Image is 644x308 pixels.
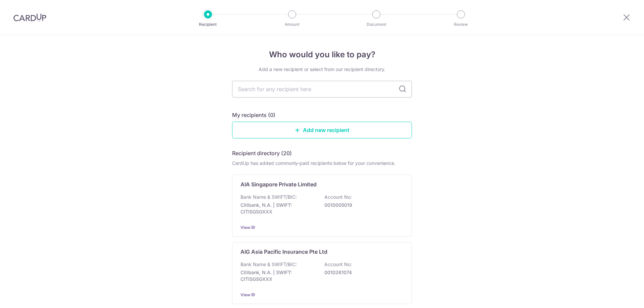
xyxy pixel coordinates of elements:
[324,202,399,208] p: 0010005019
[232,66,412,73] div: Add a new recipient or select from our recipient directory.
[240,180,317,188] p: AIA Singapore Private Limited
[232,160,412,167] div: CardUp has added commonly-paid recipients below for your convenience.
[352,21,401,28] p: Document
[240,194,297,200] p: Bank Name & SWIFT/BIC:
[324,194,352,200] p: Account No:
[324,269,399,276] p: 0010261074
[267,21,317,28] p: Amount
[240,292,250,297] a: View
[232,122,412,138] a: Add new recipient
[599,288,637,305] iframe: Opens a widget where you can find more information
[183,21,233,28] p: Recipient
[232,81,412,98] input: Search for any recipient here
[232,149,292,157] h5: Recipient directory (20)
[324,261,352,268] p: Account No:
[240,248,327,256] p: AIG Asia Pacific Insurance Pte Ltd
[13,13,46,21] img: CardUp
[240,269,316,283] p: Citibank, N.A. | SWIFT: CITISGSGXXX
[232,111,275,119] h5: My recipients (0)
[240,202,316,215] p: Citibank, N.A. | SWIFT: CITISGSGXXX
[232,49,412,61] h4: Who would you like to pay?
[436,21,486,28] p: Review
[240,261,297,268] p: Bank Name & SWIFT/BIC:
[240,225,250,230] a: View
